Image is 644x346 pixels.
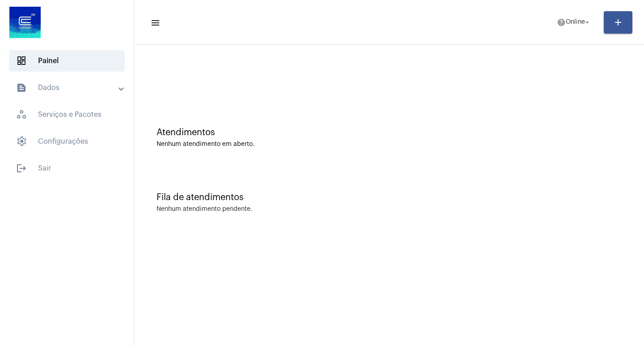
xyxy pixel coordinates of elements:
[157,141,622,148] div: Nenhum atendimento em aberto.
[157,206,252,213] div: Nenhum atendimento pendente.
[16,82,119,93] mat-panel-title: Dados
[9,131,125,152] span: Configurações
[16,163,27,174] mat-icon: sidenav icon
[150,17,159,28] mat-icon: sidenav icon
[9,50,125,72] span: Painel
[16,136,27,147] span: sidenav icon
[9,158,125,179] span: Sair
[551,13,597,31] button: Online
[7,4,43,40] img: d4669ae0-8c07-2337-4f67-34b0df7f5ae4.jpeg
[16,56,27,66] span: sidenav icon
[583,18,591,26] mat-icon: arrow_drop_down
[566,19,585,26] span: Online
[613,17,623,28] mat-icon: add
[9,104,125,125] span: Serviços e Pacotes
[557,18,566,27] mat-icon: help
[16,82,27,93] mat-icon: sidenav icon
[16,109,27,120] span: sidenav icon
[157,128,622,137] div: Atendimentos
[157,192,622,202] div: Fila de atendimentos
[5,77,134,98] mat-expansion-panel-header: sidenav iconDados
